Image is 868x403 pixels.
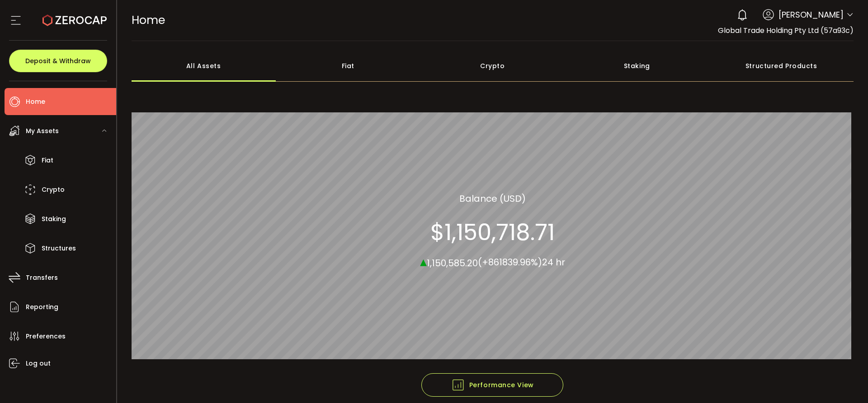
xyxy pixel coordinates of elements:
span: My Assets [26,125,59,138]
span: Home [132,12,165,28]
div: All Assets [132,50,276,82]
span: Global Trade Holding Pty Ltd (57a93c) [718,25,854,36]
span: Deposit & Withdraw [25,58,91,64]
span: 24 hr [542,256,565,269]
section: Balance (USD) [459,191,526,205]
iframe: Chat Widget [823,360,868,403]
div: Staking [565,50,709,82]
span: Reporting [26,301,58,314]
div: Structured Products [709,50,854,82]
span: Crypto [42,183,65,196]
span: [PERSON_NAME] [778,9,844,21]
span: Structures [42,242,76,255]
div: Crypto [420,50,565,82]
span: Preferences [26,330,66,343]
span: Staking [42,213,66,226]
div: Fiat [276,50,420,82]
span: Fiat [42,154,53,167]
span: 1,150,585.20 [427,256,478,269]
button: Deposit & Withdraw [9,50,107,72]
span: ▴ [420,251,427,271]
span: Log out [26,357,51,370]
span: Transfers [26,271,58,284]
button: Performance View [421,373,563,397]
span: Home [26,95,45,108]
span: Performance View [451,378,534,392]
section: $1,150,718.71 [430,218,555,246]
span: (+861839.96%) [478,256,542,269]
